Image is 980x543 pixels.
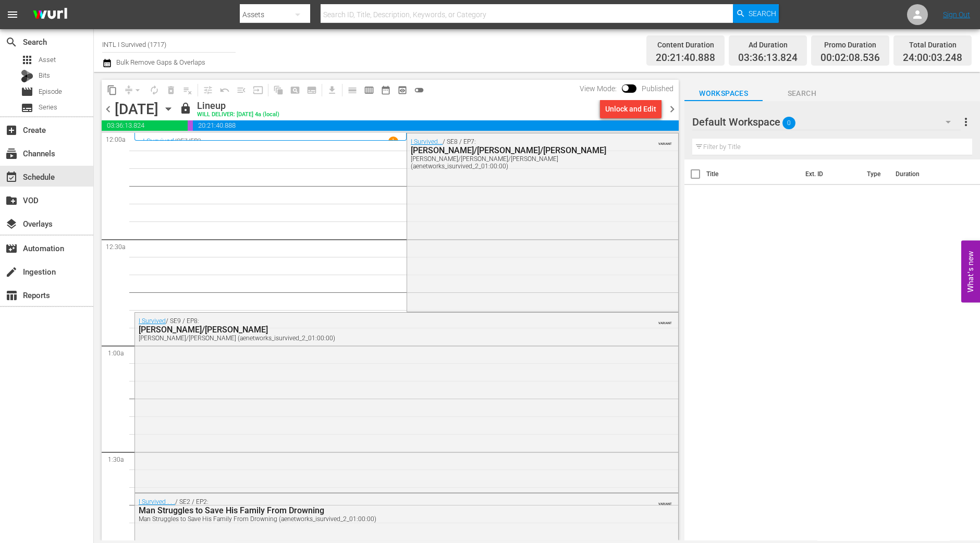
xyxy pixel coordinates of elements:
span: Create Search Block [287,82,303,98]
p: EP3 [190,138,201,145]
span: Day Calendar View [340,80,361,100]
a: I Survived . . . [139,498,175,505]
div: Man Struggles to Save His Family From Drowning [139,505,618,515]
span: Update Metadata from Key Asset [250,82,266,98]
span: Episode [39,87,62,97]
span: Automation [5,242,18,255]
div: Man Struggles to Save His Family From Drowning (aenetworks_isurvived_2_01:00:00) [139,515,618,523]
span: menu [6,8,19,21]
span: Search [749,4,776,23]
span: preview_outlined [397,85,408,95]
span: more_vert [960,116,972,128]
button: more_vert [960,109,972,134]
span: chevron_right [666,103,679,116]
a: I Survived [143,137,174,145]
span: Create [5,124,18,137]
span: 03:36:13.824 [738,52,798,64]
span: Select an event to delete [163,82,179,98]
span: 24 hours Lineup View is OFF [411,82,427,98]
div: Total Duration [903,38,962,52]
img: ans4CAIJ8jUAAAAAAAAAAAAAAAAAAAAAAAAgQb4GAAAAAAAAAAAAAAAAAAAAAAAAJMjXAAAAAAAAAAAAAAAAAAAAAAAAgAT5G... [25,3,75,27]
div: / SE8 / EP7: [411,138,623,170]
div: Ad Duration [738,38,798,52]
span: 20:21:40.888 [656,52,715,64]
span: Create Series Block [303,82,320,98]
span: Month Calendar View [377,82,394,98]
div: [PERSON_NAME]/[PERSON_NAME]/[PERSON_NAME] (aenetworks_isurvived_2_01:00:00) [411,155,623,170]
span: VARIANT [658,137,672,145]
div: / SE9 / EP8: [139,317,618,342]
th: Title [706,159,799,189]
p: 1 [391,138,395,145]
span: 20:21:40.888 [193,120,679,131]
div: [PERSON_NAME]/[PERSON_NAME] [139,325,618,335]
div: [DATE] [115,101,158,118]
span: Clear Lineup [179,82,196,98]
span: Remove Gaps & Overlaps [120,82,146,98]
span: Fill episodes with ad slates [233,82,250,98]
p: / [174,138,177,145]
div: Default Workspace [692,107,961,137]
th: Duration [889,159,952,189]
div: [PERSON_NAME]/[PERSON_NAME]/[PERSON_NAME] [411,145,623,155]
span: Workspaces [684,87,763,100]
span: VOD [5,194,18,207]
span: Bulk Remove Gaps & Overlaps [115,58,205,66]
p: SE7 / [177,138,190,145]
span: Overlays [5,218,18,230]
span: Search [5,36,18,48]
div: Lineup [197,100,279,112]
span: Schedule [5,171,18,183]
span: chevron_left [102,103,115,116]
span: Published [636,84,679,93]
div: Unlock and Edit [605,100,656,118]
span: toggle_off [414,85,424,95]
span: 0 [782,112,795,134]
div: [PERSON_NAME]/[PERSON_NAME] (aenetworks_isurvived_2_01:00:00) [139,335,618,342]
a: I Survived... [411,138,443,145]
div: Promo Duration [820,38,880,52]
span: Search [763,87,841,100]
span: View Mode: [574,84,622,93]
span: Toggle to switch from Published to Draft view. [622,84,629,92]
button: Open Feedback Widget [961,241,980,303]
span: Series [21,102,33,114]
span: Asset [21,54,33,66]
span: Loop Content [146,82,163,98]
span: 00:02:08.536 [820,52,880,64]
span: Reports [5,289,18,302]
span: Refresh All Search Blocks [266,80,287,100]
th: Ext. ID [799,159,861,189]
span: Week Calendar View [361,82,377,98]
button: Unlock and Edit [600,100,661,118]
button: Search [733,4,779,23]
span: Asset [39,55,56,65]
span: Ingestion [5,266,18,278]
a: I Survived [139,317,166,325]
span: Episode [21,85,33,98]
a: Sign Out [943,10,970,19]
span: 03:36:13.824 [102,120,188,131]
span: Channels [5,147,18,160]
span: 00:02:08.536 [188,120,193,131]
div: WILL DELIVER: [DATE] 4a (local) [197,112,279,118]
span: calendar_view_week_outlined [364,85,374,95]
span: VARIANT [658,316,672,325]
span: Revert to Primary Episode [216,82,233,98]
span: 24:00:03.248 [903,52,962,64]
span: Customize Events [196,80,216,100]
span: VARIANT [658,497,672,505]
div: Bits [21,70,33,82]
span: content_copy [107,85,117,95]
th: Type [861,159,889,189]
div: / SE2 / EP2: [139,498,618,523]
span: lock [179,102,192,115]
span: Series [39,102,57,113]
span: Bits [39,70,50,81]
div: Content Duration [656,38,715,52]
span: date_range_outlined [381,85,391,95]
